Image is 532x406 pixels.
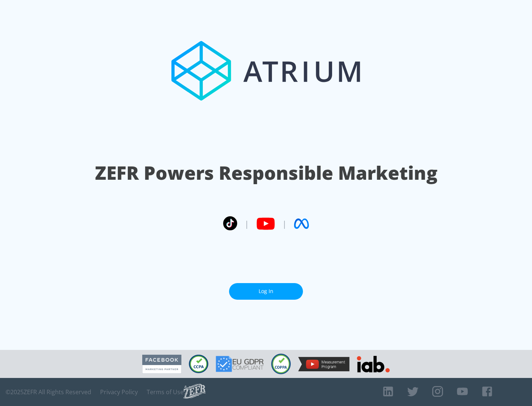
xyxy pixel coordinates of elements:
img: YouTube Measurement Program [298,357,349,371]
a: Privacy Policy [100,388,138,396]
h1: ZEFR Powers Responsible Marketing [95,160,437,186]
span: | [245,218,249,229]
img: CCPA Compliant [189,355,208,373]
a: Log In [229,283,303,300]
img: GDPR Compliant [216,356,264,372]
img: Facebook Marketing Partner [142,355,181,374]
img: COPPA Compliant [271,354,291,374]
span: | [282,218,287,229]
span: © 2025 ZEFR All Rights Reserved [6,388,91,396]
img: IAB [357,356,390,372]
a: Terms of Use [147,388,184,396]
